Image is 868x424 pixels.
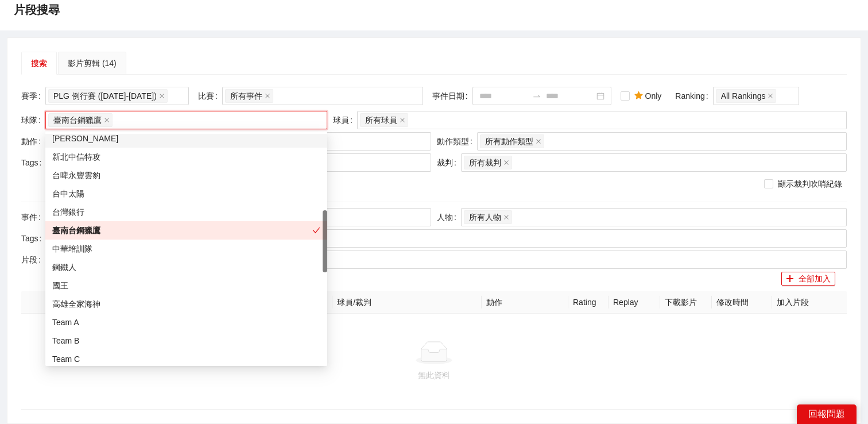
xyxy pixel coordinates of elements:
[536,138,541,144] span: close
[503,160,509,165] span: close
[52,151,320,163] div: 新北中信特攻
[52,261,320,273] div: 鋼鐵人
[230,90,262,102] span: 所有事件
[52,206,320,218] div: 台灣銀行
[432,87,472,105] label: 事件日期
[312,226,320,234] span: check
[45,295,327,313] div: 高雄全家海神
[45,313,327,332] div: Team A
[45,166,327,184] div: 台啤永豐雲豹
[52,187,320,200] div: 台中太陽
[21,250,45,269] label: 片段
[45,240,327,258] div: 中華培訓隊
[52,224,312,237] div: 臺南台鋼獵鷹
[634,91,643,100] span: star
[52,242,320,255] div: 中華培訓隊
[437,132,477,151] label: 動作類型
[365,114,397,126] span: 所有球員
[52,298,320,310] div: 高雄全家海神
[159,93,165,99] span: close
[21,153,46,172] label: Tags
[48,113,113,127] span: 臺南台鋼獵鷹
[503,214,509,220] span: close
[482,291,568,314] th: 動作
[568,291,609,314] th: Rating
[609,291,660,314] th: Replay
[786,275,794,284] span: plus
[721,90,766,102] span: All Rankings
[437,208,461,226] label: 人物
[712,291,772,314] th: 修改時間
[469,156,501,169] span: 所有裁判
[400,117,405,123] span: close
[52,334,320,347] div: Team B
[52,169,320,182] div: 台啤永豐雲豹
[52,279,320,292] div: 國王
[45,221,327,240] div: 臺南台鋼獵鷹
[773,178,847,190] span: 顯示裁判吹哨紀錄
[21,111,45,129] label: 球隊
[52,316,320,329] div: Team A
[31,57,47,70] div: 搜索
[30,369,838,381] div: 無此資料
[45,129,327,148] div: 裕隆納智捷
[68,57,117,70] div: 影片剪輯 (14)
[333,111,357,129] label: 球員
[45,203,327,221] div: 台灣銀行
[265,93,270,99] span: close
[198,87,222,105] label: 比賽
[768,93,773,99] span: close
[21,87,45,105] label: 賽季
[45,276,327,295] div: 國王
[21,132,45,151] label: 動作
[716,89,777,103] span: All Rankings
[21,208,45,226] label: 事件
[53,90,157,102] span: PLG 例行賽 ([DATE]-[DATE])
[45,184,327,203] div: 台中太陽
[675,87,712,105] label: Ranking
[45,332,327,350] div: Team B
[104,117,110,123] span: close
[781,272,835,286] button: plus全部加入
[660,291,712,314] th: 下載影片
[797,404,857,424] div: 回報問題
[469,211,501,223] span: 所有人物
[485,135,533,148] span: 所有動作類型
[532,91,541,101] span: to
[52,353,320,365] div: Team C
[48,89,168,103] span: PLG 例行賽 (2024-2025)
[52,132,320,145] div: [PERSON_NAME]
[21,229,46,248] label: Tags
[14,1,60,19] span: 片段搜尋
[53,114,102,126] span: 臺南台鋼獵鷹
[772,291,847,314] th: 加入片段
[437,153,461,172] label: 裁判
[45,258,327,276] div: 鋼鐵人
[332,291,482,314] th: 球員 / 裁判
[630,90,666,102] span: Only
[45,148,327,166] div: 新北中信特攻
[45,350,327,368] div: Team C
[532,91,541,101] span: swap-right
